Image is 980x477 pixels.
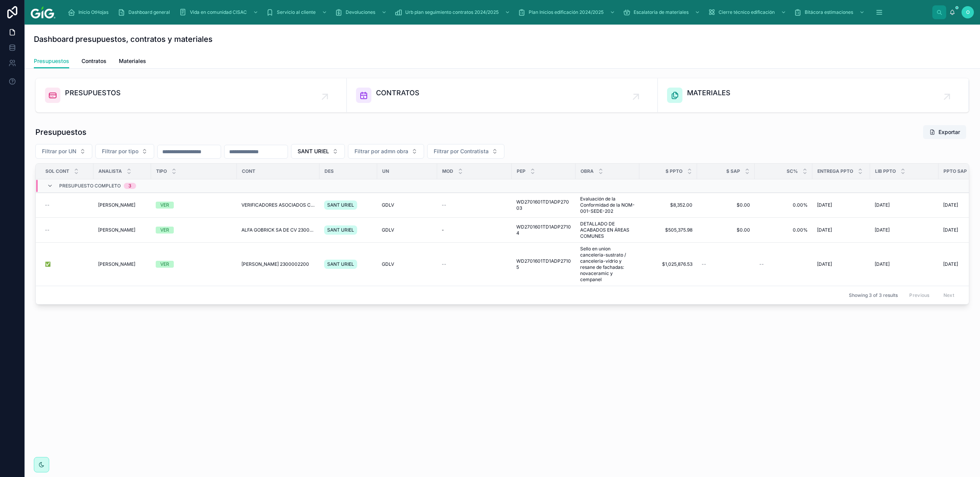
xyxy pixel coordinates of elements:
[160,227,169,234] div: VER
[241,202,315,208] a: VERIFICADORES ASOCIADOS CGC 2400009791
[42,147,77,155] span: Filtrar por UN
[59,183,121,189] span: Presupuesto Completo
[875,227,934,233] a: [DATE]
[442,261,446,267] span: --
[156,168,167,174] span: TIPO
[98,227,135,233] span: [PERSON_NAME]
[580,196,635,214] a: Evaluación de la Conformidad de la NOM-001-SEDE-202
[324,224,373,236] a: SANT URIEL
[382,261,433,267] a: GDLV
[382,227,394,233] span: GDLV
[875,261,890,267] span: [DATE]
[966,9,970,15] span: O
[36,78,347,112] a: PRESUPUESTOS
[327,261,354,267] span: SANT URIEL
[277,9,316,15] span: Servicio al cliente
[324,258,373,270] a: SANT URIEL
[264,5,331,19] a: Servicio al cliente
[644,227,692,233] a: $505,375.98
[98,227,146,233] a: [PERSON_NAME]
[156,261,232,268] a: VER
[177,5,262,19] a: Vida en comunidad CISAC
[621,5,704,19] a: Escalatoria de materiales
[102,147,138,155] span: Filtrar por tipo
[333,5,391,19] a: Devoluciones
[817,202,832,208] span: [DATE]
[644,202,692,208] a: $8,352.00
[943,261,958,267] span: [DATE]
[442,202,507,208] a: --
[442,202,446,208] span: --
[529,9,604,15] span: Plan Inicios edificación 2024/2025
[759,202,808,208] span: 0.00%
[702,202,750,208] a: $0.00
[705,5,790,19] a: Cierre técnico edificación
[442,261,507,267] a: --
[241,261,309,267] span: [PERSON_NAME] 2300002200
[115,5,175,19] a: Dashboard general
[128,183,131,189] div: 3
[347,78,658,112] a: CONTRATOS
[581,168,594,174] span: OBRA
[817,261,832,267] span: [DATE]
[687,88,730,98] span: MATERIALES
[434,147,489,155] span: Filtrar por Contratista
[382,202,394,208] span: GDLV
[327,227,354,233] span: SANT URIEL
[666,168,682,174] span: $ PPTO
[644,261,692,267] span: $1,025,876.53
[346,9,375,15] span: Devoluciones
[82,54,106,70] a: Contratos
[759,227,808,233] span: 0.00%
[875,227,890,233] span: [DATE]
[78,9,108,15] span: Inicio OtHojas
[119,57,146,65] span: Materiales
[45,202,89,208] a: --
[45,227,89,233] a: --
[805,9,853,15] span: Bitácora estimaciones
[702,227,750,233] span: $0.00
[719,9,775,15] span: Cierre técnico edificación
[442,227,444,233] span: -
[348,144,424,159] button: Select Button
[354,147,408,155] span: Filtrar por admn obra
[517,168,526,174] span: PEP
[943,168,967,174] span: PPTO SAP
[702,261,750,267] a: --
[392,5,514,19] a: Urb plan seguimiento contratos 2024/2025
[405,9,499,15] span: Urb plan seguimiento contratos 2024/2025
[787,168,798,174] span: SC%
[34,34,213,45] h1: Dashboard presupuestos, contratos y materiales
[298,147,329,155] span: SANT URIEL
[817,261,865,267] a: [DATE]
[98,261,135,267] span: [PERSON_NAME]
[516,199,571,211] a: WD2701601TD1ADP27003
[442,168,453,174] span: MOD
[242,168,255,174] span: Cont
[634,9,689,15] span: Escalatoria de materiales
[792,5,869,19] a: Bitácora estimaciones
[45,261,89,267] a: ✅
[98,261,146,267] a: [PERSON_NAME]
[241,227,315,233] a: ALFA GOBRICK SA DE CV 2300002522
[382,261,394,267] span: GDLV
[516,5,619,19] a: Plan Inicios edificación 2024/2025
[45,168,69,174] span: SOL CONT
[65,88,121,98] span: PRESUPUESTOS
[943,227,958,233] span: [DATE]
[442,227,507,233] a: -
[875,202,890,208] span: [DATE]
[95,144,154,159] button: Select Button
[516,258,571,270] a: WD2701601TD1ADP27105
[658,78,969,112] a: MATERIALES
[516,224,571,236] a: WD2701601TD1ADP27104
[98,202,135,208] span: [PERSON_NAME]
